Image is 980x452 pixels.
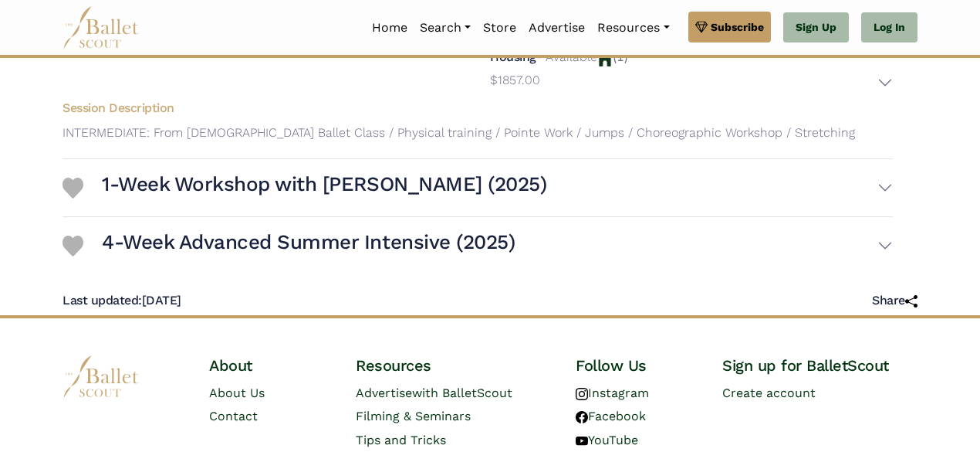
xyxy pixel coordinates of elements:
span: Subscribe [711,19,764,36]
h3: 1-Week Workshop with [PERSON_NAME] (2025) [102,172,546,198]
span: Last updated: [63,293,142,308]
a: Home [366,12,414,44]
img: instagram logo [576,388,588,400]
div: (1) [490,47,893,94]
p: - Available [536,49,597,64]
a: Advertisewith BalletScout [356,386,512,400]
h5: [DATE] [63,293,181,309]
p: $1857.00 [490,70,540,90]
h3: 4-Week Advanced Summer Intensive (2025) [102,229,515,256]
h5: Housing [490,49,536,64]
img: facebook logo [576,411,588,423]
img: Heart [63,178,83,199]
a: Filming & Seminars [356,409,471,423]
a: Sign Up [783,12,849,43]
img: logo [63,355,140,398]
img: Heart [63,236,83,257]
a: Instagram [576,386,649,400]
h4: About [209,355,331,376]
img: youtube logo [576,435,588,447]
a: Contact [209,409,258,423]
button: $1857.00 [490,70,893,94]
a: Log In [861,12,917,43]
h5: Share [872,293,917,309]
a: Tips and Tricks [356,433,446,447]
h4: Follow Us [576,355,698,376]
button: 4-Week Advanced Summer Intensive (2025) [102,223,893,268]
a: Advertise [522,12,591,44]
a: Facebook [576,409,646,423]
a: About Us [209,386,265,400]
a: Subscribe [688,12,771,42]
a: Resources [591,12,675,44]
p: INTERMEDIATE: From [DEMOGRAPHIC_DATA] Ballet Class / Physical training / Pointe Work / Jumps / Ch... [50,123,905,143]
h5: Session Description [50,100,905,117]
h4: Sign up for BalletScout [722,355,917,376]
a: Create account [722,386,816,400]
a: Search [414,12,477,44]
a: Store [477,12,522,44]
h4: Resources [356,355,551,376]
button: 1-Week Workshop with [PERSON_NAME] (2025) [102,165,893,210]
a: YouTube [576,433,638,447]
img: gem.svg [695,19,708,36]
span: with BalletScout [412,386,512,400]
